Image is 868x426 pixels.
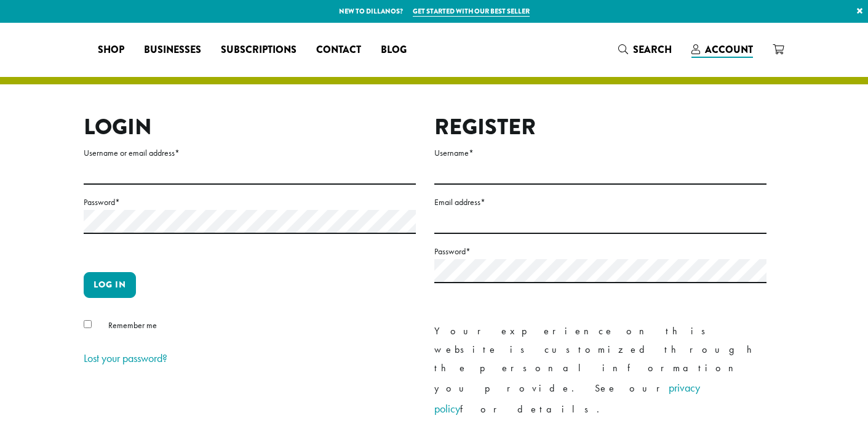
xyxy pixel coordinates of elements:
[381,42,407,58] span: Blog
[434,244,766,259] label: Password
[108,319,157,331] span: Remember me
[84,145,416,161] label: Username or email address
[434,322,766,419] p: Your experience on this website is customized through the personal information you provide. See o...
[705,42,753,57] span: Account
[608,39,682,60] a: Search
[84,272,136,298] button: Log in
[434,114,766,140] h2: Register
[633,42,672,57] span: Search
[221,42,297,58] span: Subscriptions
[434,195,766,210] label: Email address
[434,380,700,416] a: privacy policy
[88,40,134,60] a: Shop
[434,145,766,161] label: Username
[413,6,530,17] a: Get started with our best seller
[316,42,361,58] span: Contact
[84,195,416,210] label: Password
[84,114,416,140] h2: Login
[144,42,201,58] span: Businesses
[84,351,167,365] a: Lost your password?
[98,42,124,58] span: Shop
